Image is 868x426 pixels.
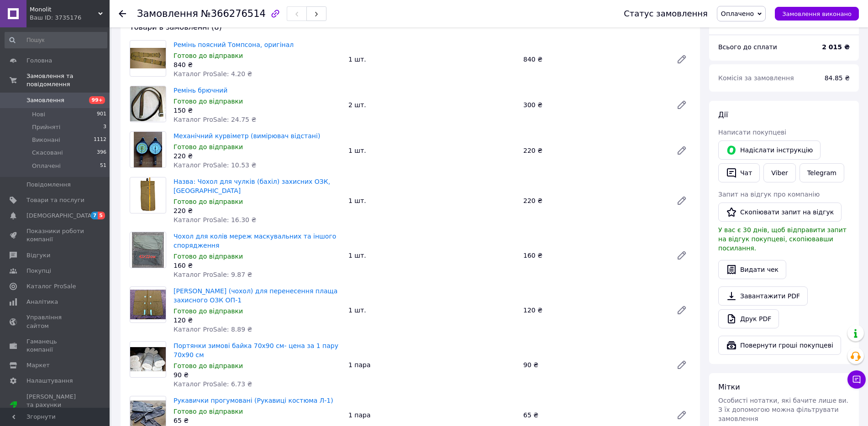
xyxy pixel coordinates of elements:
[134,177,162,213] img: Назва: Чохол для чулків (бахіл) захисних ОЗК, СРСР
[718,226,847,252] span: У вас є 30 днів, щоб відправити запит на відгук покупцеві, скопіювавши посилання.
[718,163,760,182] button: Чат
[673,141,691,160] a: Редагувати
[174,316,341,325] div: 120 ₴
[718,260,786,279] button: Видати чек
[32,123,60,131] span: Прийняті
[718,191,820,198] span: Запит на відгук про компанію
[800,163,844,182] a: Telegram
[718,203,842,222] button: Скопіювати запит на відгук
[26,338,84,354] span: Гаманець компанії
[26,212,94,220] span: [DEMOGRAPHIC_DATA]
[26,282,76,291] span: Каталог ProSale
[345,99,520,111] div: 2 шт.
[673,356,691,374] a: Редагувати
[822,43,850,51] b: 2 015 ₴
[26,196,84,204] span: Товари та послуги
[174,143,243,151] span: Готово до відправки
[718,140,821,160] button: Надіслати інструкцію
[26,393,84,418] span: [PERSON_NAME] та рахунки
[345,53,520,66] div: 1 шт.
[673,406,691,424] a: Редагувати
[520,358,669,371] div: 90 ₴
[520,99,669,111] div: 300 ₴
[174,87,227,94] a: Ремінь брючний
[174,326,252,333] span: Каталог ProSale: 8.89 ₴
[718,43,777,51] span: Всього до сплати
[98,212,105,219] span: 5
[174,233,336,249] a: Чохол для колів мереж маскувальних та іншого спорядження
[174,261,341,270] div: 160 ₴
[132,232,164,268] img: Чохол для колів мереж маскувальних та іншого спорядження
[174,198,243,205] span: Готово до відправки
[97,110,106,119] span: 901
[174,132,320,140] a: Механічний курвіметр (вимірювач відстані)
[624,9,708,18] div: Статус замовлення
[673,301,691,319] a: Редагувати
[718,110,728,119] span: Дії
[97,149,106,157] span: 396
[5,32,107,48] input: Пошук
[174,408,243,415] span: Готово до відправки
[174,271,252,278] span: Каталог ProSale: 9.87 ₴
[174,161,256,169] span: Каталог ProSale: 10.53 ₴
[345,409,520,421] div: 1 пара
[520,249,669,262] div: 160 ₴
[174,178,330,194] a: Назва: Чохол для чулків (бахіл) захисних ОЗК, [GEOGRAPHIC_DATA]
[94,136,106,144] span: 1112
[520,144,669,157] div: 220 ₴
[174,287,337,304] a: [PERSON_NAME] (чохол) для перенесення плаща захисного ОЗК ОП-1
[130,290,166,319] img: Косинка (чохол) для перенесення плаща захисного ОЗК ОП-1
[174,307,243,315] span: Готово до відправки
[130,86,166,121] img: Ремінь брючний
[721,10,754,17] span: Оплачено
[174,380,252,388] span: Каталог ProSale: 6.73 ₴
[26,72,110,88] span: Замовлення та повідомлення
[174,206,341,215] div: 220 ₴
[520,194,669,207] div: 220 ₴
[174,116,256,123] span: Каталог ProSale: 24.75 ₴
[130,23,222,31] span: Товари в замовленні (8)
[26,181,71,189] span: Повідомлення
[673,50,691,68] a: Редагувати
[174,342,338,358] a: Портянки зимові байка 70х90 см- цена за 1 пару 70х90 см
[32,162,61,170] span: Оплачені
[847,370,866,389] button: Чат з покупцем
[26,267,51,275] span: Покупці
[89,96,105,104] span: 99+
[26,313,84,330] span: Управління сайтом
[174,70,252,78] span: Каталог ProSale: 4.20 ₴
[718,286,808,306] a: Завантажити PDF
[26,251,50,260] span: Відгуки
[174,253,243,260] span: Готово до відправки
[174,151,341,161] div: 220 ₴
[174,98,243,105] span: Готово до відправки
[718,309,779,328] a: Друк PDF
[26,361,50,369] span: Маркет
[174,60,341,69] div: 840 ₴
[520,304,669,317] div: 120 ₴
[137,8,198,19] span: Замовлення
[174,370,341,379] div: 90 ₴
[345,144,520,157] div: 1 шт.
[103,123,106,131] span: 3
[718,336,841,355] button: Повернути гроші покупцеві
[174,41,294,48] a: Ремінь поясний Томпсона, оригінал
[130,347,166,371] img: Портянки зимові байка 70х90 см- цена за 1 пару 70х90 см
[345,194,520,207] div: 1 шт.
[32,149,63,157] span: Скасовані
[134,132,162,167] img: Механічний курвіметр (вимірювач відстані)
[30,5,98,14] span: Monolit
[174,362,243,369] span: Готово до відправки
[130,48,166,68] img: Ремінь поясний Томпсона, оригінал
[673,192,691,210] a: Редагувати
[718,397,848,422] span: Особисті нотатки, які бачите лише ви. З їх допомогою можна фільтрувати замовлення
[32,110,45,119] span: Нові
[718,74,794,82] span: Комісія за замовлення
[782,10,852,17] span: Замовлення виконано
[174,106,341,115] div: 150 ₴
[825,74,850,82] span: 84.85 ₴
[30,14,110,22] div: Ваш ID: 3735176
[520,409,669,421] div: 65 ₴
[26,57,52,65] span: Головна
[718,129,786,136] span: Написати покупцеві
